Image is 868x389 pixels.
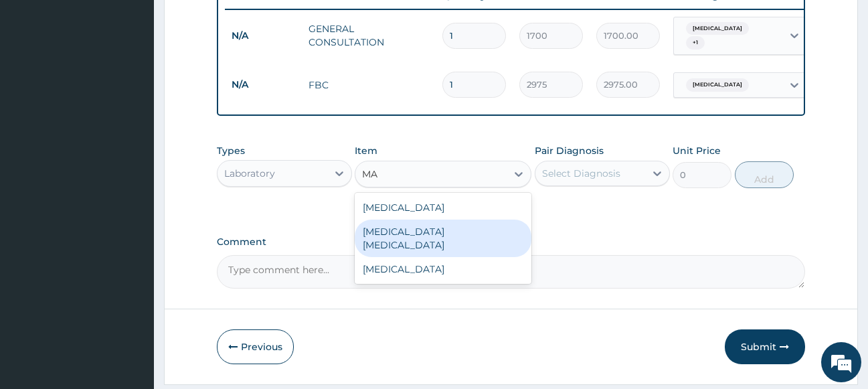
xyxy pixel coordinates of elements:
td: N/A [225,72,302,97]
div: [MEDICAL_DATA] [355,257,531,281]
button: Add [735,161,794,188]
span: [MEDICAL_DATA] [686,22,749,35]
label: Unit Price [673,144,721,157]
span: [MEDICAL_DATA] [686,78,749,92]
label: Types [217,145,245,157]
span: + 1 [686,36,705,50]
button: Previous [217,329,294,364]
label: Item [355,144,377,157]
div: [MEDICAL_DATA] [355,196,531,220]
button: Submit [725,329,805,364]
label: Comment [217,236,806,248]
td: FBC [302,72,436,98]
td: GENERAL CONSULTATION [302,15,436,56]
label: Pair Diagnosis [535,144,604,157]
textarea: Type your message and hit 'Enter' [7,252,255,299]
div: Laboratory [224,167,275,180]
div: Select Diagnosis [542,167,620,180]
div: Minimize live chat window [220,7,252,39]
td: N/A [225,23,302,48]
div: Chat with us now [70,75,225,92]
div: [MEDICAL_DATA] [MEDICAL_DATA] [355,220,531,257]
img: d_794563401_company_1708531726252_794563401 [25,67,54,100]
span: We're online! [78,112,185,247]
